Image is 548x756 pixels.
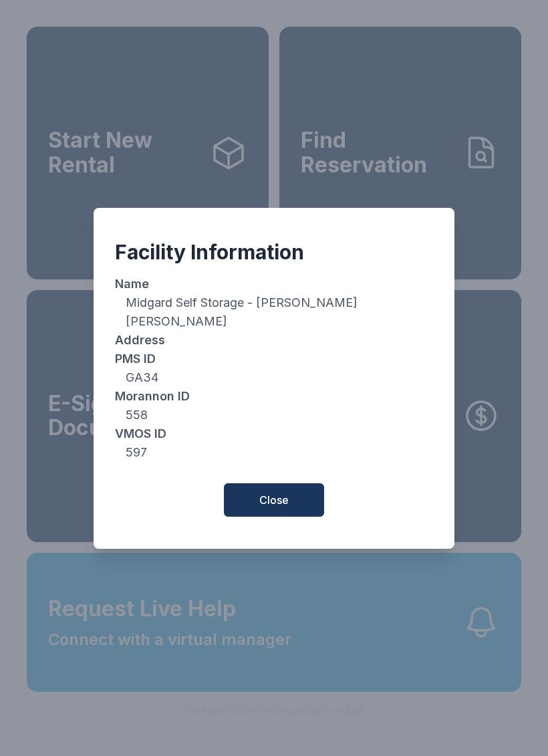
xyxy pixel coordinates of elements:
[115,293,433,331] dd: Midgard Self Storage - [PERSON_NAME] [PERSON_NAME]
[115,387,433,406] dt: Morannon ID
[115,443,433,462] dd: 597
[115,275,433,293] dt: Name
[259,492,289,508] span: Close
[115,424,433,443] dt: VMOS ID
[115,368,433,387] dd: GA34
[115,406,433,424] dd: 558
[115,350,433,368] dt: PMS ID
[115,331,433,350] dt: Address
[115,240,433,264] div: Facility Information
